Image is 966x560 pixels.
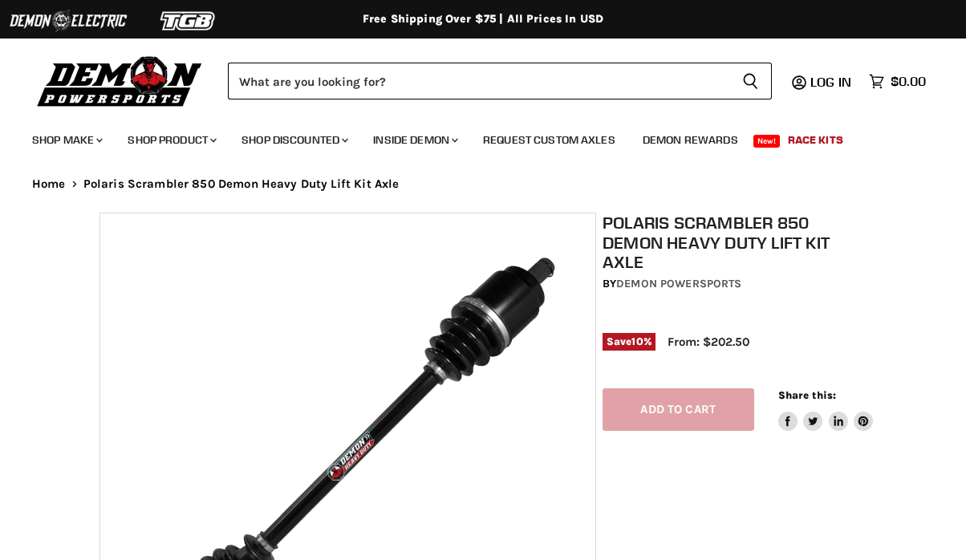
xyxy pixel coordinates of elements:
[776,124,855,156] a: Race Kits
[631,124,750,156] a: Demon Rewards
[228,63,772,99] form: Product
[668,335,749,349] span: From: $202.50
[753,135,781,148] span: New!
[8,6,128,36] img: Demon Electric Logo 2
[729,63,772,99] button: Search
[603,275,873,293] div: by
[603,333,655,351] span: Save %
[20,117,922,156] ul: Main menu
[128,6,249,36] img: TGB Logo 2
[20,124,112,156] a: Shop Make
[116,124,226,156] a: Shop Product
[32,52,208,109] img: Demon Powersports
[861,70,934,93] a: $0.00
[778,389,836,401] span: Share this:
[810,74,851,90] span: Log in
[361,124,468,156] a: Inside Demon
[603,213,873,272] h1: Polaris Scrambler 850 Demon Heavy Duty Lift Kit Axle
[83,177,400,191] span: Polaris Scrambler 850 Demon Heavy Duty Lift Kit Axle
[631,335,643,347] span: 10
[471,124,627,156] a: Request Custom Axles
[803,75,861,89] a: Log in
[228,63,729,99] input: Search
[616,277,741,290] a: Demon Powersports
[32,177,66,191] a: Home
[778,388,874,431] aside: Share this:
[891,74,926,89] span: $0.00
[229,124,358,156] a: Shop Discounted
